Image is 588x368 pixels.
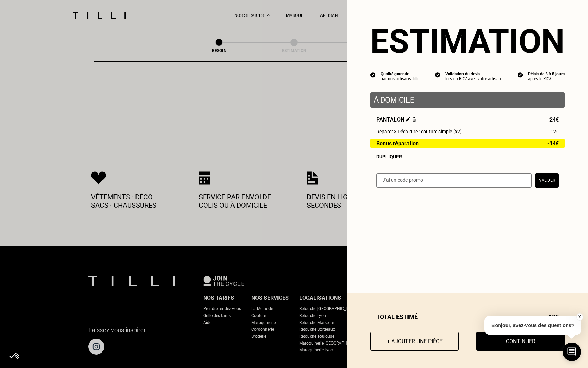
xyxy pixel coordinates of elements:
[528,76,565,81] div: après le RDV
[484,316,581,335] p: Bonjour, avez-vous des questions?
[476,332,565,351] button: Continuer
[576,313,583,321] button: X
[518,72,523,78] img: icon list info
[376,154,559,159] div: Dupliquer
[445,76,501,81] div: lors du RDV avec votre artisan
[381,76,418,81] div: par nos artisans Tilli
[376,140,419,146] span: Bonus réparation
[435,72,440,78] img: icon list info
[549,116,559,123] span: 24€
[370,22,565,61] section: Estimation
[370,72,376,78] img: icon list info
[406,117,411,122] img: Éditer
[381,72,418,76] div: Qualité garantie
[376,129,462,134] span: Réparer > Déchirure : couture simple (x2)
[535,173,559,188] button: Valider
[376,173,532,188] input: J‘ai un code promo
[370,332,459,351] button: + Ajouter une pièce
[547,140,559,146] span: -14€
[445,72,501,76] div: Validation du devis
[551,129,559,134] span: 12€
[370,313,565,320] div: Total estimé
[374,96,561,104] p: À domicile
[412,117,416,122] img: Supprimer
[376,116,416,123] span: Pantalon
[528,72,565,76] div: Délais de 3 à 5 jours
